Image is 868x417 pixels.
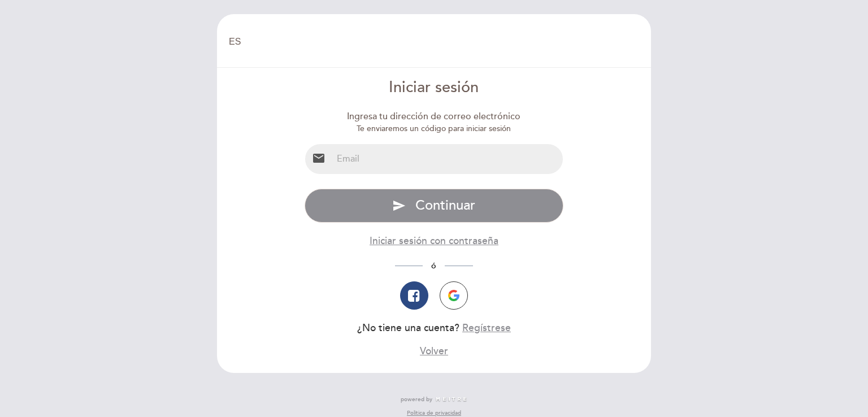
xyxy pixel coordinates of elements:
[401,396,432,403] span: powered by
[407,409,461,417] a: Política de privacidad
[392,199,406,212] i: send
[423,261,445,271] span: ó
[435,397,467,402] img: MEITRE
[401,396,467,403] a: powered by
[305,123,564,134] div: Te enviaremos un código para iniciar sesión
[357,322,459,334] span: ¿No tiene una cuenta?
[332,144,563,174] input: Email
[420,344,448,358] button: Volver
[305,77,564,99] div: Iniciar sesión
[305,110,564,123] div: Ingresa tu dirección de correo electrónico
[462,321,511,335] button: Regístrese
[312,151,325,165] i: email
[370,234,498,248] button: Iniciar sesión con contraseña
[415,197,475,214] span: Continuar
[305,189,564,223] button: send Continuar
[448,290,459,301] img: icon-google.png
